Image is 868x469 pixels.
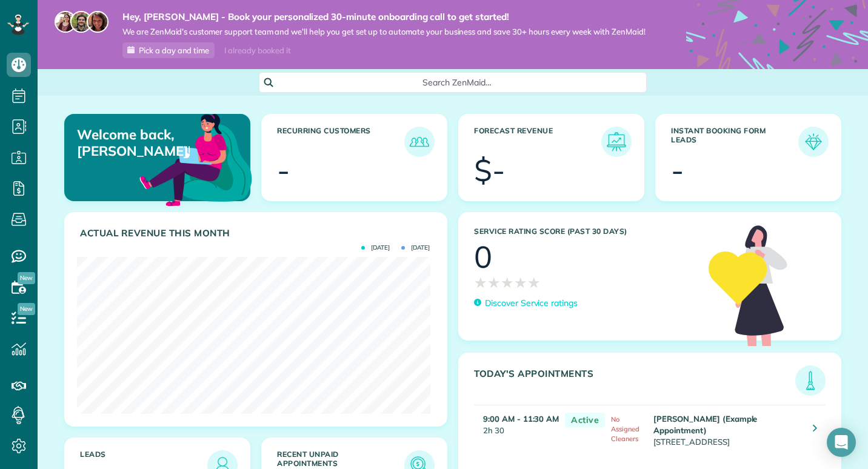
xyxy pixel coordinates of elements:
h3: Today's Appointments [474,368,795,396]
img: icon_todays_appointments-901f7ab196bb0bea1936b74009e4eb5ffbc2d2711fa7634e0d609ed5ef32b18b.png [798,368,823,393]
img: dashboard_welcome-42a62b7d889689a78055ac9021e634bf52bae3f8056760290aed330b23ab8690.png [137,100,255,218]
span: ★ [487,272,501,293]
strong: 9:00 AM - 11:30 AM [483,414,559,424]
div: Open Intercom Messenger [827,428,856,457]
img: jorge-587dff0eeaa6aab1f244e6dc62b8924c3b6ad411094392a53c71c6c4a576187d.jpg [70,11,92,33]
strong: Hey, [PERSON_NAME] - Book your personalized 30-minute onboarding call to get started! [122,11,646,23]
span: New [18,272,35,284]
a: Discover Service ratings [474,297,578,310]
span: ★ [474,272,487,293]
div: - [671,155,684,185]
span: Pick a day and time [139,45,209,55]
span: [DATE] [401,245,430,251]
span: [DATE] [361,245,390,251]
td: 2h 30 [474,405,559,454]
h3: Recurring Customers [277,127,404,157]
div: $- [474,155,505,185]
span: No Assigned Cleaners [611,415,639,443]
p: Discover Service ratings [485,297,578,310]
h3: Actual Revenue this month [80,228,435,239]
span: ★ [501,272,514,293]
img: icon_form_leads-04211a6a04a5b2264e4ee56bc0799ec3eb69b7e499cbb523a139df1d13a81ae0.png [801,130,826,154]
span: ★ [514,272,527,293]
span: ★ [527,272,541,293]
span: We are ZenMaid’s customer support team and we’ll help you get set up to automate your business an... [122,27,646,37]
div: - [277,155,290,185]
span: New [18,303,35,315]
span: Active [565,413,605,428]
p: Welcome back, [PERSON_NAME]! [77,127,190,159]
img: michelle-19f622bdf1676172e81f8f8fba1fb50e276960ebfe0243fe18214015130c80e4.jpg [87,11,109,33]
h3: Instant Booking Form Leads [671,127,798,157]
h3: Service Rating score (past 30 days) [474,227,696,236]
div: I already booked it [217,43,298,58]
td: [STREET_ADDRESS] [650,405,804,454]
div: 0 [474,242,492,272]
strong: [PERSON_NAME] (Example Appointment) [653,414,757,435]
img: icon_forecast_revenue-8c13a41c7ed35a8dcfafea3cbb826a0462acb37728057bba2d056411b612bbbe.png [604,130,629,154]
h3: Forecast Revenue [474,127,601,157]
img: icon_recurring_customers-cf858462ba22bcd05b5a5880d41d6543d210077de5bb9ebc9590e49fd87d84ed.png [407,130,432,154]
a: Pick a day and time [122,42,215,58]
img: maria-72a9807cf96188c08ef61303f053569d2e2a8a1cde33d635c8a3ac13582a053d.jpg [55,11,76,33]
